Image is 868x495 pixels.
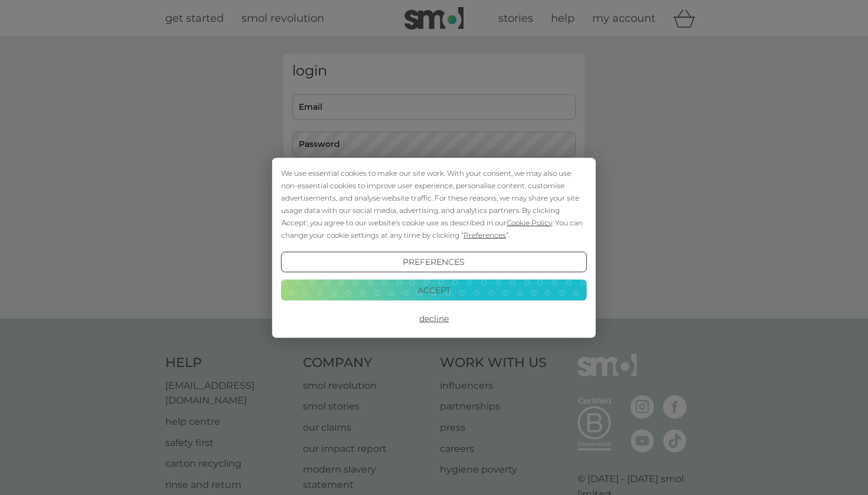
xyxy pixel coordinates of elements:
[281,308,587,329] button: Decline
[272,158,596,337] div: Cookie Consent Prompt
[281,280,587,301] button: Accept
[281,166,587,241] div: We use essential cookies to make our site work. With your consent, we may also use non-essential ...
[507,218,552,227] span: Cookie Policy
[464,230,506,239] span: Preferences
[281,251,587,273] button: Preferences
